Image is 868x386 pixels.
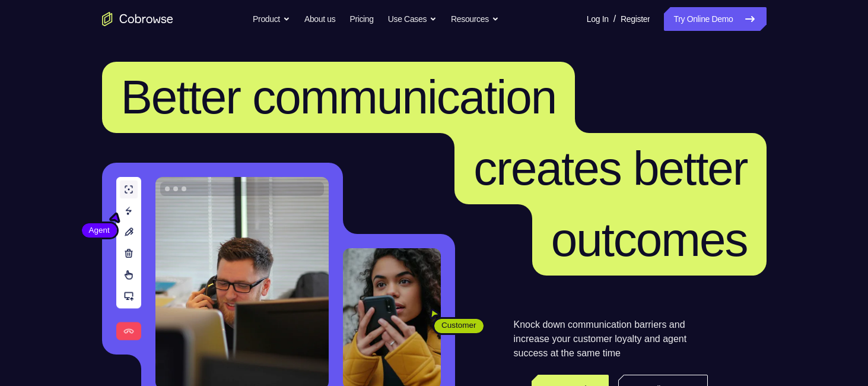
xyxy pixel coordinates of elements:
[121,71,557,124] span: Better communication
[473,142,747,195] span: creates better
[613,12,616,26] span: /
[514,318,708,360] p: Knock down communication barriers and increase your customer loyalty and agent success at the sam...
[253,7,290,31] button: Product
[587,7,609,31] a: Log In
[388,7,437,31] button: Use Cases
[621,7,650,31] a: Register
[304,7,335,31] a: About us
[349,7,373,31] a: Pricing
[451,7,499,31] button: Resources
[664,7,766,31] a: Try Online Demo
[551,213,748,266] span: outcomes
[102,12,173,26] a: Go to the home page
